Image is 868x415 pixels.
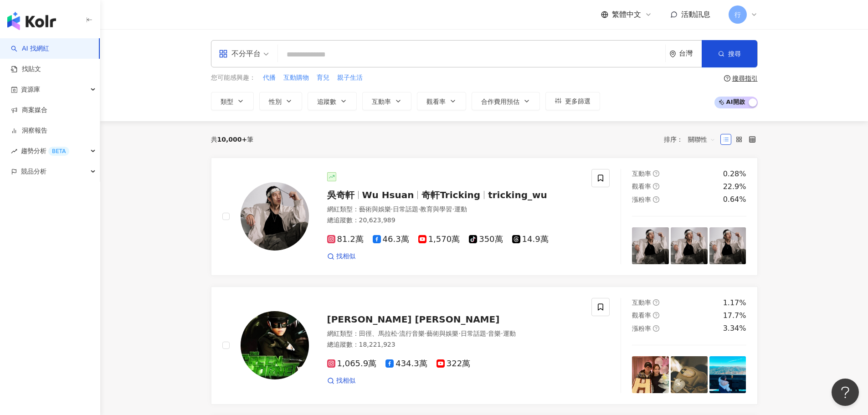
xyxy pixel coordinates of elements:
[723,195,746,205] div: 0.64%
[612,10,641,20] span: 繁體中文
[327,205,581,214] div: 網紅類型 ：
[632,325,651,332] span: 漲粉率
[426,330,458,337] span: 藝術與娛樂
[327,329,581,338] div: 網紅類型 ：
[327,252,355,261] a: 找相似
[211,136,254,143] div: 共 筆
[21,161,46,182] span: 競品分析
[219,46,261,61] div: 不分平台
[488,190,547,200] span: tricking_wu
[632,170,651,177] span: 互動率
[724,75,730,82] span: question-circle
[723,169,746,179] div: 0.28%
[11,65,41,74] a: 找貼文
[832,379,859,406] iframe: Help Scout Beacon - Open
[336,252,355,261] span: 找相似
[723,298,746,308] div: 1.17%
[336,376,355,385] span: 找相似
[421,190,480,200] span: 奇軒Tricking
[337,73,363,82] span: 親子生活
[317,98,336,105] span: 追蹤數
[217,136,247,143] span: 10,000+
[461,330,486,337] span: 日常話題
[11,126,47,135] a: 洞察報告
[632,312,651,319] span: 觀看率
[472,92,540,110] button: 合作費用預估
[259,92,302,110] button: 性別
[262,73,276,83] button: 代播
[452,205,454,213] span: ·
[702,40,757,67] button: 搜尋
[653,325,659,332] span: question-circle
[512,235,549,244] span: 14.9萬
[393,205,418,213] span: 日常話題
[545,92,600,110] button: 更多篩選
[362,190,414,200] span: Wu Hsuan
[425,330,426,337] span: ·
[211,287,758,405] a: KOL Avatar[PERSON_NAME] [PERSON_NAME]網紅類型：田徑、馬拉松·流行音樂·藝術與娛樂·日常話題·音樂·運動總追蹤數：18,221,9231,065.9萬434....
[669,51,676,57] span: environment
[709,227,746,264] img: post-image
[337,73,363,83] button: 親子生活
[316,73,330,83] button: 育兒
[632,227,669,264] img: post-image
[362,92,411,110] button: 互動率
[11,106,47,115] a: 商案媒合
[327,235,364,244] span: 81.2萬
[11,44,49,53] a: searchAI 找網紅
[653,312,659,318] span: question-circle
[327,314,500,325] span: [PERSON_NAME] [PERSON_NAME]
[263,73,276,82] span: 代播
[269,98,282,105] span: 性別
[211,73,256,82] span: 您可能感興趣：
[723,311,746,321] div: 17.7%
[469,235,503,244] span: 350萬
[723,323,746,333] div: 3.34%
[565,97,591,105] span: 更多篩選
[653,196,659,203] span: question-circle
[11,148,17,154] span: rise
[728,50,741,57] span: 搜尋
[7,12,56,30] img: logo
[488,330,501,337] span: 音樂
[426,98,446,105] span: 觀看率
[391,205,393,213] span: ·
[632,196,651,203] span: 漲粉率
[327,340,581,349] div: 總追蹤數 ： 18,221,923
[283,73,309,83] button: 互動購物
[458,330,460,337] span: ·
[723,182,746,192] div: 22.9%
[48,147,69,156] div: BETA
[327,376,355,385] a: 找相似
[241,182,309,251] img: KOL Avatar
[219,49,228,58] span: appstore
[359,205,391,213] span: 藝術與娛樂
[671,227,708,264] img: post-image
[418,205,420,213] span: ·
[327,359,377,369] span: 1,065.9萬
[709,356,746,393] img: post-image
[454,205,467,213] span: 運動
[241,311,309,379] img: KOL Avatar
[317,73,329,82] span: 育兒
[486,330,488,337] span: ·
[734,10,741,20] span: 行
[327,190,354,200] span: 吳奇軒
[373,235,409,244] span: 46.3萬
[327,216,581,225] div: 總追蹤數 ： 20,623,989
[632,299,651,306] span: 互動率
[417,92,466,110] button: 觀看率
[664,132,720,147] div: 排序：
[632,356,669,393] img: post-image
[418,235,460,244] span: 1,570萬
[399,330,425,337] span: 流行音樂
[21,79,40,100] span: 資源庫
[503,330,516,337] span: 運動
[671,356,708,393] img: post-image
[732,75,758,82] div: 搜尋指引
[211,92,254,110] button: 類型
[653,183,659,190] span: question-circle
[385,359,427,369] span: 434.3萬
[308,92,357,110] button: 追蹤數
[481,98,519,105] span: 合作費用預估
